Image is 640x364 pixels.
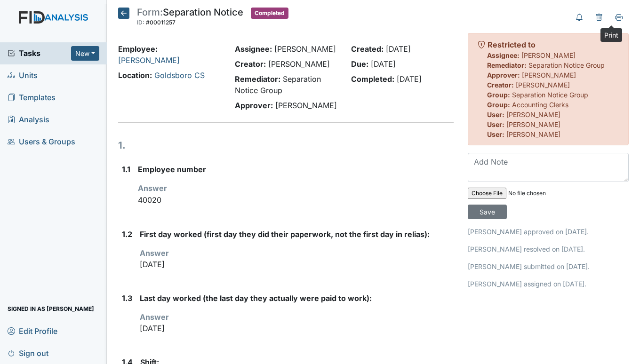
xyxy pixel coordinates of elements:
[274,44,336,54] span: [PERSON_NAME]
[275,101,337,110] span: [PERSON_NAME]
[397,74,422,84] span: [DATE]
[351,59,368,69] strong: Due:
[235,101,273,110] strong: Approver:
[140,312,169,322] strong: Answer
[140,248,169,258] strong: Answer
[487,81,514,89] strong: Creator:
[8,135,75,149] span: Users & Groups
[468,244,629,254] p: [PERSON_NAME] resolved on [DATE].
[600,28,622,42] div: Print
[118,55,180,65] a: [PERSON_NAME]
[522,71,576,79] span: [PERSON_NAME]
[8,47,71,59] a: Tasks
[251,8,288,19] span: Completed
[118,71,152,80] strong: Location:
[487,51,520,59] strong: Assignee:
[351,44,384,54] strong: Created:
[521,51,576,59] span: [PERSON_NAME]
[122,293,132,304] label: 1.3
[487,61,527,69] strong: Remediator:
[487,120,504,128] strong: User:
[506,111,560,119] span: [PERSON_NAME]
[118,138,454,152] h1: 1.
[468,261,629,271] p: [PERSON_NAME] submitted on [DATE].
[351,74,394,84] strong: Completed:
[506,120,560,128] span: [PERSON_NAME]
[138,183,167,193] strong: Answer
[487,101,510,109] strong: Group:
[235,44,272,54] strong: Assignee:
[468,279,629,289] p: [PERSON_NAME] assigned on [DATE].
[140,259,454,270] p: [DATE]
[487,130,504,138] strong: User:
[140,323,454,334] p: [DATE]
[8,324,57,338] span: Edit Profile
[487,111,504,119] strong: User:
[528,61,605,69] span: Separation Notice Group
[235,74,280,84] strong: Remediator:
[487,71,520,79] strong: Approver:
[512,101,568,109] span: Accounting Clerks
[137,7,163,18] span: Form:
[137,8,243,28] div: Separation Notice
[71,46,99,61] button: New
[118,44,158,54] strong: Employee:
[235,59,266,69] strong: Creator:
[8,301,94,316] span: Signed in as [PERSON_NAME]
[137,19,144,26] span: ID:
[268,59,330,69] span: [PERSON_NAME]
[512,91,588,99] span: Separation Notice Group
[516,81,570,89] span: [PERSON_NAME]
[468,205,507,219] input: Save
[8,68,38,83] span: Units
[468,227,629,237] p: [PERSON_NAME] approved on [DATE].
[8,346,48,360] span: Sign out
[122,164,130,175] label: 1.1
[8,112,49,127] span: Analysis
[8,90,56,105] span: Templates
[154,71,205,80] a: Goldsboro CS
[487,91,510,99] strong: Group:
[140,229,430,240] label: First day worked (first day they did their paperwork, not the first day in relias):
[140,293,372,304] label: Last day worked (the last day they actually were paid to work):
[146,19,176,26] span: #00011257
[371,59,396,69] span: [DATE]
[122,229,132,240] label: 1.2
[488,40,536,49] strong: Restricted to
[138,164,206,175] label: Employee number
[506,130,560,138] span: [PERSON_NAME]
[386,44,411,54] span: [DATE]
